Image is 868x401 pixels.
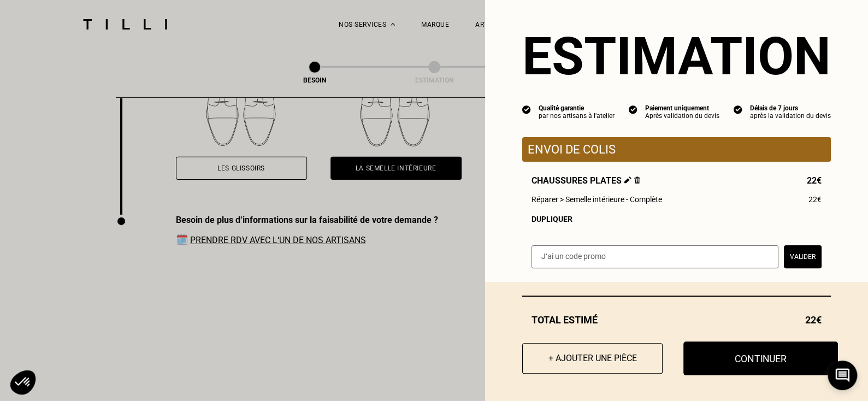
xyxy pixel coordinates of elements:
[645,112,719,120] div: Après validation du devis
[808,195,822,204] span: 22€
[528,143,825,156] p: Envoi de colis
[634,176,640,184] img: Supprimer
[645,104,719,112] div: Paiement uniquement
[532,175,640,186] span: Chaussures plates
[522,26,831,87] section: Estimation
[683,341,838,375] button: Continuer
[805,314,822,326] span: 22€
[750,112,831,120] div: après la validation du devis
[532,215,822,223] div: Dupliquer
[539,112,615,120] div: par nos artisans à l'atelier
[522,104,531,114] img: icon list info
[629,104,637,114] img: icon list info
[750,104,831,112] div: Délais de 7 jours
[532,245,778,268] input: J‘ai un code promo
[532,195,662,204] span: Réparer > Semelle intérieure - Complète
[784,245,822,268] button: Valider
[734,104,742,114] img: icon list info
[539,104,615,112] div: Qualité garantie
[522,343,663,374] button: + Ajouter une pièce
[807,175,822,186] span: 22€
[522,314,831,326] div: Total estimé
[624,176,631,184] img: Éditer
